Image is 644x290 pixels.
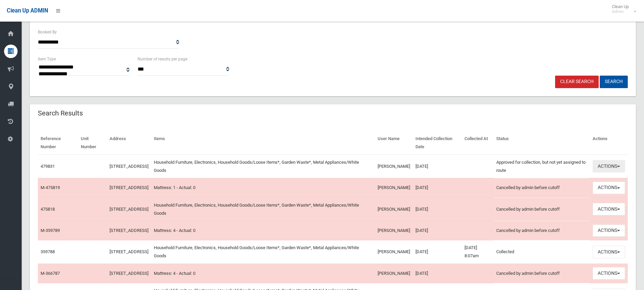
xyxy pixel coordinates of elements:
span: Clean Up [609,4,636,14]
td: Household Furniture, Electronics, Household Goods/Loose Items*, Garden Waste*, Metal Appliances/W... [151,240,375,264]
th: Unit Number [78,131,107,155]
a: [STREET_ADDRESS] [110,164,148,169]
td: Mattress: 4 - Actual: 0 [151,221,375,240]
th: Reference Number [38,131,78,155]
button: Actions [593,182,625,194]
td: [DATE] [413,155,462,178]
th: Items [151,131,375,155]
a: M-366787 [41,271,60,276]
th: Status [494,131,590,155]
td: [DATE] [413,240,462,264]
td: Cancelled by admin before cutoff [494,178,590,197]
td: [PERSON_NAME] [375,240,413,264]
td: [PERSON_NAME] [375,197,413,221]
a: [STREET_ADDRESS] [110,207,148,212]
button: Actions [593,225,625,237]
button: Search [600,76,628,88]
a: [STREET_ADDRESS] [110,249,148,254]
label: Item Type [38,55,56,63]
small: Admin [612,9,629,14]
th: Address [107,131,151,155]
a: 359788 [41,249,55,254]
a: M-475819 [41,185,60,190]
td: Household Furniture, Electronics, Household Goods/Loose Items*, Garden Waste*, Metal Appliances/W... [151,155,375,178]
td: Collected [494,240,590,264]
button: Actions [593,160,625,173]
a: 479831 [41,164,55,169]
td: [DATE] [413,178,462,197]
a: [STREET_ADDRESS] [110,271,148,276]
td: Approved for collection, but not yet assigned to route [494,155,590,178]
button: Actions [593,267,625,280]
button: Actions [593,246,625,258]
a: M-359789 [41,228,60,233]
td: Mattress: 1 - Actual: 0 [151,178,375,197]
td: [PERSON_NAME] [375,155,413,178]
th: User Name [375,131,413,155]
label: Booked By [38,28,57,36]
td: [DATE] [413,221,462,240]
th: Intended Collection Date [413,131,462,155]
td: Household Furniture, Electronics, Household Goods/Loose Items*, Garden Waste*, Metal Appliances/W... [151,197,375,221]
span: Clean Up ADMIN [7,7,48,14]
td: Cancelled by admin before cutoff [494,264,590,283]
td: [PERSON_NAME] [375,264,413,283]
a: [STREET_ADDRESS] [110,185,148,190]
td: [DATE] [413,197,462,221]
a: 475818 [41,207,55,212]
a: Clear Search [555,76,599,88]
td: [DATE] 8:07am [462,240,494,264]
th: Actions [590,131,628,155]
td: [PERSON_NAME] [375,221,413,240]
td: Mattress: 4 - Actual: 0 [151,264,375,283]
td: Cancelled by admin before cutoff [494,197,590,221]
a: [STREET_ADDRESS] [110,228,148,233]
td: Cancelled by admin before cutoff [494,221,590,240]
label: Number of results per page [138,55,187,63]
td: [PERSON_NAME] [375,178,413,197]
th: Collected At [462,131,494,155]
td: [DATE] [413,264,462,283]
header: Search Results [30,107,91,120]
button: Actions [593,203,625,215]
